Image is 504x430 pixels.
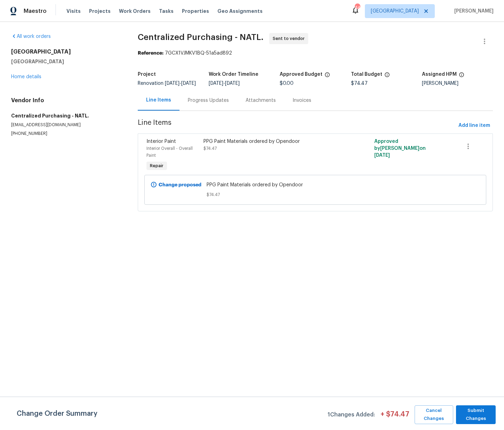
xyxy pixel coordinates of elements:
[209,72,258,77] h5: Work Order Timeline
[66,8,81,15] span: Visits
[138,51,163,56] b: Reference:
[459,72,464,81] span: The hpm assigned to this work order.
[11,122,121,128] p: [EMAIL_ADDRESS][DOMAIN_NAME]
[458,121,490,130] span: Add line item
[147,162,166,169] span: Repair
[451,8,494,15] span: [PERSON_NAME]
[351,81,368,86] span: $74.47
[181,81,196,86] span: [DATE]
[11,112,121,119] h5: Centralized Purchasing - NATL.
[374,153,390,158] span: [DATE]
[11,97,121,104] h4: Vendor Info
[456,119,493,132] button: Add line item
[209,81,240,86] span: -
[273,35,307,42] span: Sent to vendor
[138,33,264,41] span: Centralized Purchasing - NATL.
[374,139,426,158] span: Approved by [PERSON_NAME] on
[11,74,41,79] a: Home details
[384,72,390,81] span: The total cost of line items that have been proposed by Opendoor. This sum includes line items th...
[371,8,419,15] span: [GEOGRAPHIC_DATA]
[89,8,111,15] span: Projects
[138,50,493,57] div: 7GCX1VJMKV1BQ-51a5ad892
[159,182,201,187] b: Change proposed
[422,72,457,77] h5: Assigned HPM
[159,9,174,14] span: Tasks
[146,146,193,157] span: Interior Overall - Overall Paint
[138,119,456,132] span: Line Items
[11,34,51,39] a: All work orders
[351,72,382,77] h5: Total Budget
[138,81,196,86] span: Renovation
[203,138,342,145] div: PPG Paint Materials ordered by Opendoor
[325,72,330,81] span: The total cost of line items that have been approved by both Opendoor and the Trade Partner. This...
[207,181,424,188] span: PPG Paint Materials ordered by Opendoor
[11,131,121,137] p: [PHONE_NUMBER]
[225,81,240,86] span: [DATE]
[188,97,229,104] div: Progress Updates
[422,81,493,86] div: [PERSON_NAME]
[209,81,223,86] span: [DATE]
[280,81,294,86] span: $0.00
[355,4,360,11] div: 44
[146,97,171,104] div: Line Items
[165,81,179,86] span: [DATE]
[182,8,209,15] span: Properties
[203,146,217,151] span: $74.47
[246,97,276,104] div: Attachments
[138,72,156,77] h5: Project
[24,8,47,15] span: Maestro
[146,139,176,144] span: Interior Paint
[293,97,311,104] div: Invoices
[165,81,196,86] span: -
[119,8,151,15] span: Work Orders
[11,48,121,55] h2: [GEOGRAPHIC_DATA]
[280,72,322,77] h5: Approved Budget
[11,58,121,65] h5: [GEOGRAPHIC_DATA]
[217,8,263,15] span: Geo Assignments
[207,191,424,198] span: $74.47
